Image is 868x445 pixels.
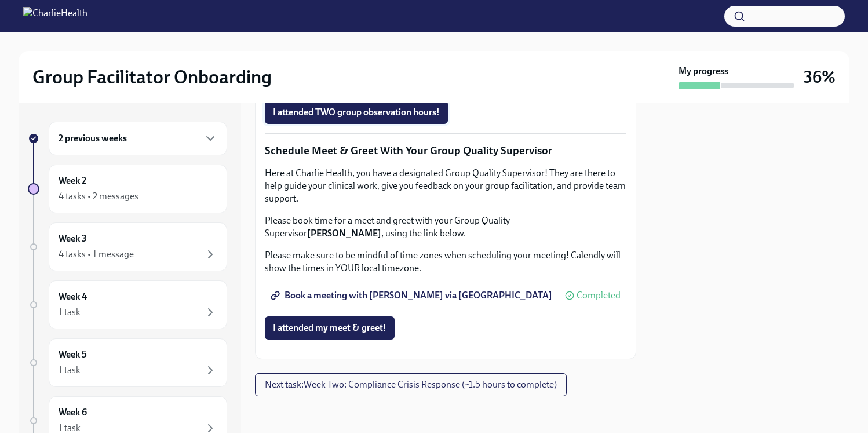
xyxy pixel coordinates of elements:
strong: [PERSON_NAME] [307,228,381,239]
a: Week 61 task [28,396,227,445]
button: Next task:Week Two: Compliance Crisis Response (~1.5 hours to complete) [255,373,567,396]
h6: Week 2 [59,174,86,187]
a: Week 24 tasks • 2 messages [28,165,227,213]
span: Completed [577,291,621,300]
span: I attended TWO group observation hours! [273,107,440,118]
h6: Week 5 [59,348,87,361]
a: Week 41 task [28,280,227,329]
div: 2 previous weeks [49,122,227,155]
img: CharlieHealth [23,7,87,25]
div: 1 task [59,422,81,435]
div: 1 task [59,306,81,319]
a: Week 34 tasks • 1 message [28,222,227,271]
span: Book a meeting with [PERSON_NAME] via [GEOGRAPHIC_DATA] [273,290,552,301]
button: I attended TWO group observation hours! [265,101,448,124]
h6: Week 4 [59,290,87,303]
h6: 2 previous weeks [59,132,127,145]
span: I attended my meet & greet! [273,322,386,334]
div: 4 tasks • 2 messages [59,190,138,203]
h6: Week 3 [59,232,87,245]
div: 1 task [59,364,81,377]
a: Book a meeting with [PERSON_NAME] via [GEOGRAPHIC_DATA] [265,284,560,307]
span: Next task : Week Two: Compliance Crisis Response (~1.5 hours to complete) [265,379,557,391]
strong: My progress [679,65,728,78]
p: Schedule Meet & Greet With Your Group Quality Supervisor [265,143,626,158]
button: I attended my meet & greet! [265,316,395,340]
a: Week 51 task [28,338,227,387]
div: 4 tasks • 1 message [59,248,134,261]
p: Please make sure to be mindful of time zones when scheduling your meeting! Calendly will show the... [265,249,626,275]
p: Here at Charlie Health, you have a designated Group Quality Supervisor! They are there to help gu... [265,167,626,205]
p: Please book time for a meet and greet with your Group Quality Supervisor , using the link below. [265,214,626,240]
h6: Week 6 [59,406,87,419]
h2: Group Facilitator Onboarding [32,65,272,89]
h3: 36% [804,67,836,87]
